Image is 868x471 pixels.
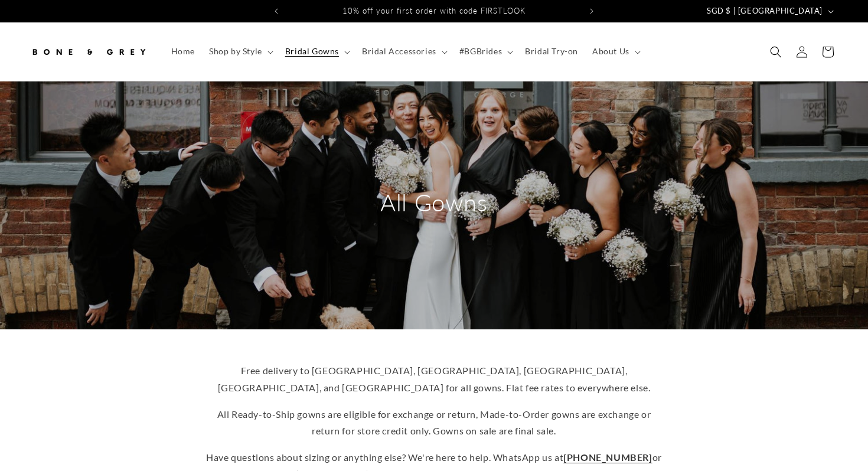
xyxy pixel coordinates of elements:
summary: About Us [585,39,645,64]
span: Shop by Style [209,46,262,57]
p: Free delivery to [GEOGRAPHIC_DATA], [GEOGRAPHIC_DATA], [GEOGRAPHIC_DATA], [GEOGRAPHIC_DATA], and ... [204,362,664,397]
a: Bridal Try-on [518,39,585,64]
a: [PHONE_NUMBER] [563,452,652,463]
span: About Us [592,46,629,57]
summary: Search [763,39,789,65]
span: #BGBrides [459,46,502,57]
h2: All Gowns [322,187,546,218]
img: Bone and Grey Bridal [30,39,148,65]
p: All Ready-to-Ship gowns are eligible for exchange or return, Made-to-Order gowns are exchange or ... [204,406,664,440]
span: Bridal Gowns [285,46,339,57]
summary: Shop by Style [202,39,278,64]
summary: Bridal Gowns [278,39,355,64]
span: Bridal Try-on [525,46,578,57]
span: Home [171,46,195,57]
summary: Bridal Accessories [355,39,452,64]
a: Bone and Grey Bridal [25,34,152,69]
span: Bridal Accessories [362,46,436,57]
span: 10% off your first order with code FIRSTLOOK [342,6,526,15]
summary: #BGBrides [452,39,518,64]
span: SGD $ | [GEOGRAPHIC_DATA] [707,5,823,17]
a: Home [164,39,202,64]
